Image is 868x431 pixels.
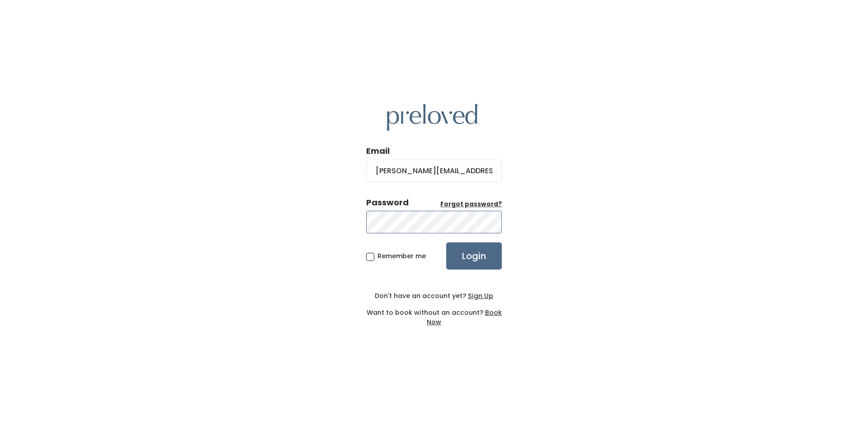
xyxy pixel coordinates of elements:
[440,200,502,209] a: Forgot password?
[366,145,390,157] label: Email
[377,251,426,260] span: Remember me
[446,242,502,270] input: Login
[468,291,493,300] u: Sign Up
[387,104,477,131] img: preloved logo
[440,200,502,208] u: Forgot password?
[366,197,409,208] div: Password
[366,291,502,301] div: Don't have an account yet?
[427,308,502,327] a: Book Now
[366,301,502,327] div: Want to book without an account?
[466,291,493,300] a: Sign Up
